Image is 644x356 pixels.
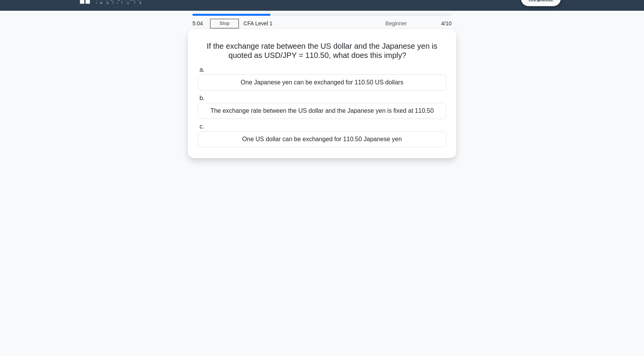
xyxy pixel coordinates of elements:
[198,103,446,119] div: The exchange rate between the US dollar and the Japanese yen is fixed at 110.50
[197,41,447,61] h5: If the exchange rate between the US dollar and the Japanese yen is quoted as USD/JPY = 110.50, wh...
[199,123,204,130] span: c.
[239,16,344,31] div: CFA Level 1
[188,16,210,31] div: 5:04
[199,95,204,101] span: b.
[198,74,446,91] div: One Japanese yen can be exchanged for 110.50 US dollars
[411,16,456,31] div: 4/10
[210,19,239,28] a: Stop
[198,131,446,147] div: One US dollar can be exchanged for 110.50 Japanese yen
[344,16,411,31] div: Beginner
[199,66,204,73] span: a.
